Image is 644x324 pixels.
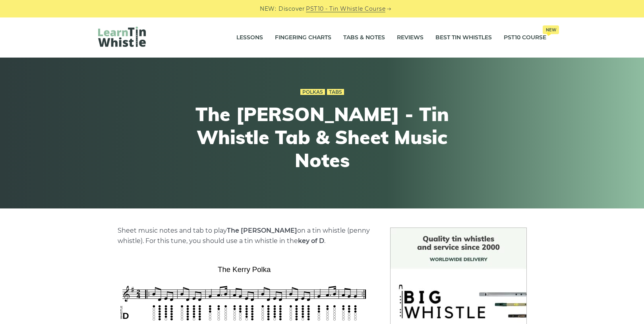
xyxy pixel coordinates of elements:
[176,103,468,172] h1: The [PERSON_NAME] - Tin Whistle Tab & Sheet Music Notes
[435,28,492,48] a: Best Tin Whistles
[397,28,424,48] a: Reviews
[543,25,559,34] span: New
[236,28,263,48] a: Lessons
[327,89,344,95] a: Tabs
[504,28,546,48] a: PST10 CourseNew
[343,28,385,48] a: Tabs & Notes
[300,89,325,95] a: Polkas
[275,28,331,48] a: Fingering Charts
[227,227,297,234] strong: The [PERSON_NAME]
[298,237,324,245] strong: key of D
[98,27,146,47] img: LearnTinWhistle.com
[118,226,371,246] p: Sheet music notes and tab to play on a tin whistle (penny whistle). For this tune, you should use...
